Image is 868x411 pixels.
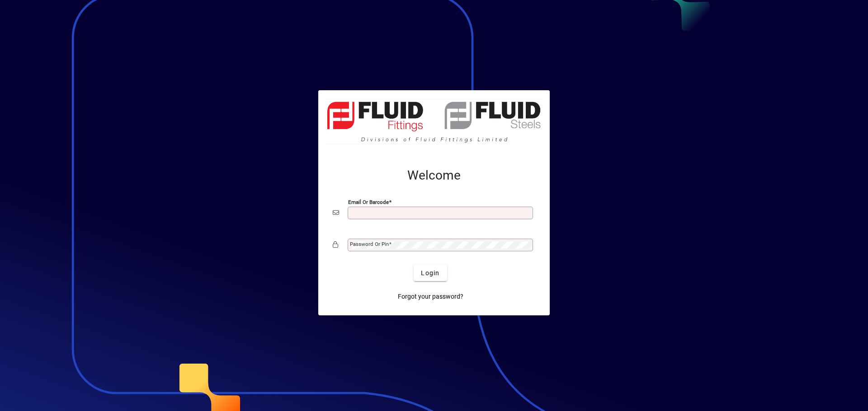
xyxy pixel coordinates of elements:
h2: Welcome [333,168,535,183]
button: Login [414,265,447,281]
span: Login [421,268,439,278]
a: Forgot your password? [394,288,467,305]
span: Forgot your password? [398,292,463,301]
mat-label: Password or Pin [350,241,389,247]
mat-label: Email or Barcode [348,199,389,205]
